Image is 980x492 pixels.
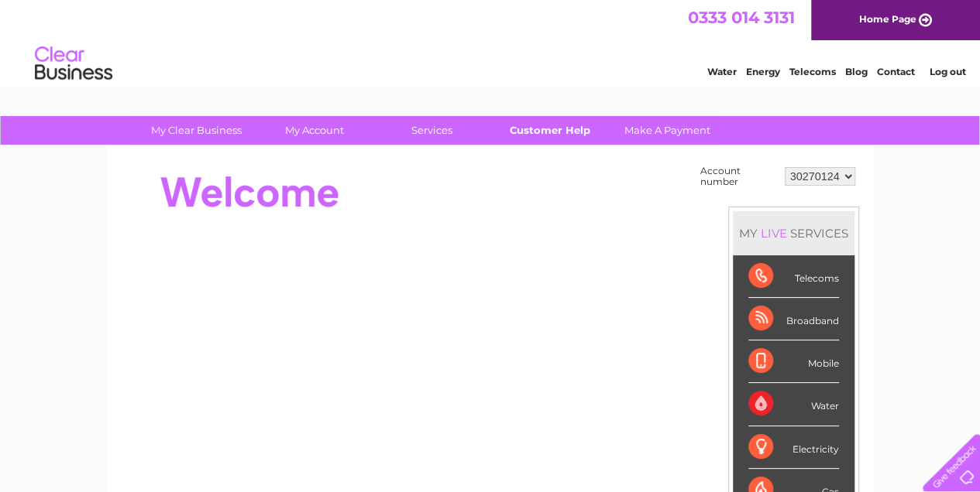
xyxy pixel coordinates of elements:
[748,383,839,425] div: Water
[603,116,731,145] a: Make A Payment
[748,298,839,340] div: Broadband
[132,116,260,145] a: My Clear Business
[929,66,965,77] a: Log out
[746,66,780,77] a: Energy
[758,226,790,241] div: LIVE
[733,211,854,255] div: MY SERVICES
[845,66,868,77] a: Blog
[748,340,839,383] div: Mobile
[748,255,839,298] div: Telecoms
[707,66,737,77] a: Water
[486,116,614,145] a: Customer Help
[688,8,795,27] a: 0333 014 3131
[34,40,113,87] img: logo.png
[877,66,915,77] a: Contact
[250,116,378,145] a: My Account
[696,162,781,191] td: Account number
[748,426,839,469] div: Electricity
[125,9,857,75] div: Clear Business is a trading name of Verastar Limited (registered in [GEOGRAPHIC_DATA] No. 3667643...
[368,116,496,145] a: Services
[789,66,836,77] a: Telecoms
